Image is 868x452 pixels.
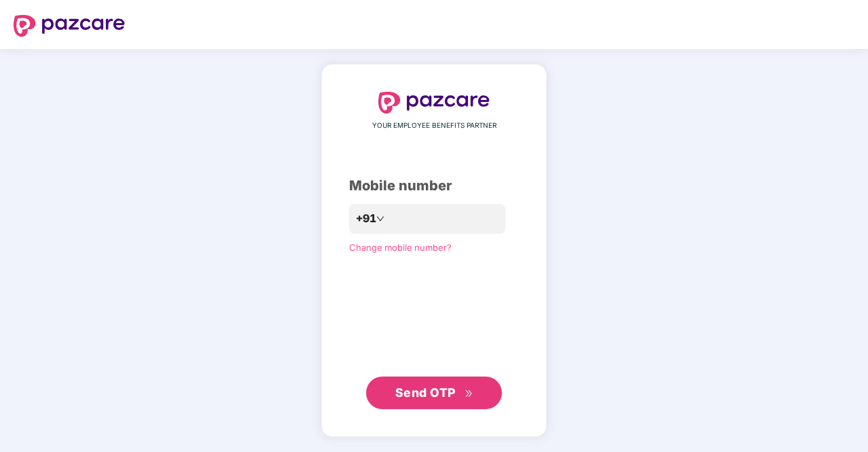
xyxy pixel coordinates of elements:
[356,210,376,227] span: +91
[349,242,452,253] a: Change mobile number?
[376,215,384,223] span: down
[349,175,519,196] div: Mobile number
[465,389,473,398] span: double-right
[14,15,125,37] img: logo
[378,92,490,114] img: logo
[372,120,496,131] span: YOUR EMPLOYEE BENEFITS PARTNER
[395,385,456,400] span: Send OTP
[366,377,502,409] button: Send OTPdouble-right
